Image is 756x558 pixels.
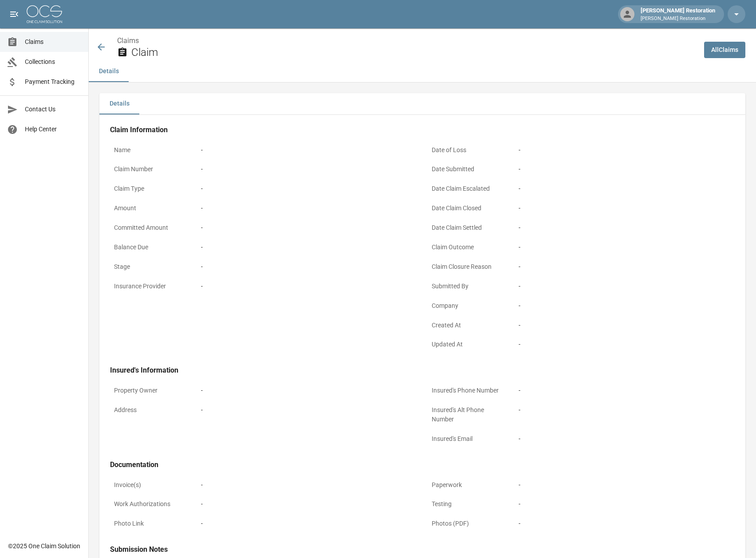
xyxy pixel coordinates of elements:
div: - [201,204,413,213]
div: - [201,386,413,395]
p: Company [428,297,508,314]
p: Committed Amount [110,219,190,236]
div: - [519,223,731,232]
h4: Insured's Information [110,366,735,375]
p: Date Claim Settled [428,219,508,236]
p: Testing [428,495,508,513]
img: ocs-logo-white-transparent.png [27,5,62,23]
p: Insured's Alt Phone Number [428,401,508,428]
div: - [519,204,731,213]
p: Submitted By [428,278,508,295]
div: - [201,223,413,232]
div: - [201,282,413,291]
h2: Claim [131,46,697,59]
p: Invoice(s) [110,476,190,494]
div: - [201,243,413,252]
div: - [201,145,413,155]
p: Paperwork [428,476,508,494]
p: Claim Type [110,180,190,197]
div: - [201,480,413,490]
button: Details [89,61,129,82]
p: Photo Link [110,515,190,532]
p: Insured's Email [428,430,508,448]
span: Collections [25,57,81,67]
p: Work Authorizations [110,495,190,513]
div: - [201,165,413,174]
p: Name [110,141,190,159]
p: Photos (PDF) [428,515,508,532]
a: Claims [117,36,139,45]
p: Insured's Phone Number [428,382,508,399]
div: - [519,301,731,310]
div: anchor tabs [89,61,756,82]
a: AllClaims [704,42,745,58]
p: Date Claim Escalated [428,180,508,197]
div: - [519,434,731,444]
div: - [201,262,413,271]
div: - [519,386,731,395]
h4: Documentation [110,460,735,469]
span: Contact Us [25,105,81,114]
h4: Submission Notes [110,545,735,554]
div: - [519,340,731,349]
p: Stage [110,258,190,275]
p: Insurance Provider [110,278,190,295]
p: Amount [110,200,190,217]
p: Balance Due [110,239,190,256]
div: details tabs [99,93,745,114]
div: - [201,519,413,528]
span: Help Center [25,125,81,134]
span: Claims [25,37,81,47]
div: © 2025 One Claim Solution [8,542,80,550]
div: - [519,184,731,193]
button: open drawer [5,5,23,23]
p: Created At [428,317,508,334]
p: Claim Outcome [428,239,508,256]
div: - [201,405,413,415]
div: - [519,243,731,252]
div: - [201,184,413,193]
div: - [519,145,731,155]
div: [PERSON_NAME] Restoration [637,6,719,22]
p: Date Claim Closed [428,200,508,217]
p: [PERSON_NAME] Restoration [641,15,715,23]
p: Property Owner [110,382,190,399]
button: Details [99,93,139,114]
div: - [519,480,731,490]
div: - [519,405,731,415]
div: - [519,165,731,174]
div: - [519,519,731,528]
div: - [519,499,731,509]
p: Updated At [428,336,508,353]
div: - [519,262,731,271]
p: Claim Closure Reason [428,258,508,275]
p: Claim Number [110,161,190,178]
span: Payment Tracking [25,77,81,86]
p: Address [110,401,190,419]
p: Date Submitted [428,161,508,178]
div: - [519,282,731,291]
h4: Claim Information [110,126,735,134]
p: Date of Loss [428,141,508,159]
div: - [519,321,731,330]
div: - [201,499,413,509]
nav: breadcrumb [117,35,697,46]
